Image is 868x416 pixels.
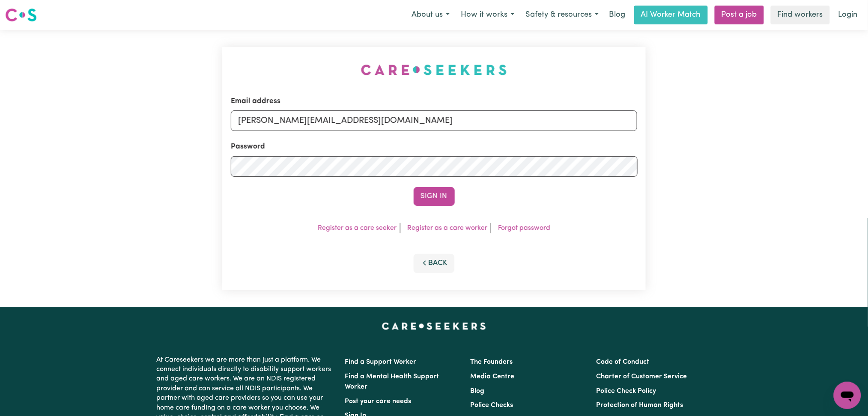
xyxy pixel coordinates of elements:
[382,323,486,330] a: Careseekers home page
[231,141,265,152] label: Password
[231,110,638,131] input: Email address
[596,359,649,365] a: Code of Conduct
[596,402,683,409] a: Protection of Human Rights
[231,96,280,107] label: Email address
[345,373,439,390] a: Find a Mental Health Support Worker
[471,388,485,395] a: Blog
[471,359,513,365] a: The Founders
[771,6,830,24] a: Find workers
[634,6,708,24] a: AI Worker Match
[715,6,764,24] a: Post a job
[471,402,513,409] a: Police Checks
[596,373,687,380] a: Charter of Customer Service
[414,254,455,273] button: Back
[318,225,397,232] a: Register as a care seeker
[414,187,455,206] button: Sign In
[345,398,412,405] a: Post your care needs
[5,5,37,25] a: Careseekers logo
[5,7,37,23] img: Careseekers logo
[604,6,631,24] a: Blog
[596,388,656,395] a: Police Check Policy
[345,359,417,365] a: Find a Support Worker
[520,6,604,24] button: Safety & resources
[833,6,863,24] a: Login
[455,6,520,24] button: How it works
[471,373,515,380] a: Media Centre
[407,225,487,232] a: Register as a care worker
[834,382,861,409] iframe: Button to launch messaging window
[406,6,455,24] button: About us
[498,225,550,232] a: Forgot password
